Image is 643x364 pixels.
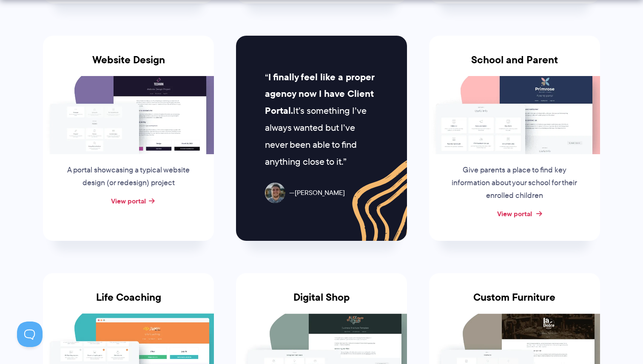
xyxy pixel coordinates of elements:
h3: Digital Shop [236,291,407,313]
strong: I finally feel like a proper agency now I have Client Portal. [265,70,374,118]
p: It’s something I’ve always wanted but I’ve never been able to find anything close to it. [265,69,378,170]
iframe: Toggle Customer Support [17,322,43,347]
h3: School and Parent [429,54,600,76]
span: [PERSON_NAME] [289,187,345,199]
h3: Custom Furniture [429,291,600,313]
h3: Life Coaching [43,291,214,313]
h3: Website Design [43,54,214,76]
p: Give parents a place to find key information about your school for their enrolled children [450,164,579,202]
a: View portal [497,209,532,219]
a: View portal [111,196,146,206]
p: A portal showcasing a typical website design (or redesign) project [64,164,193,189]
